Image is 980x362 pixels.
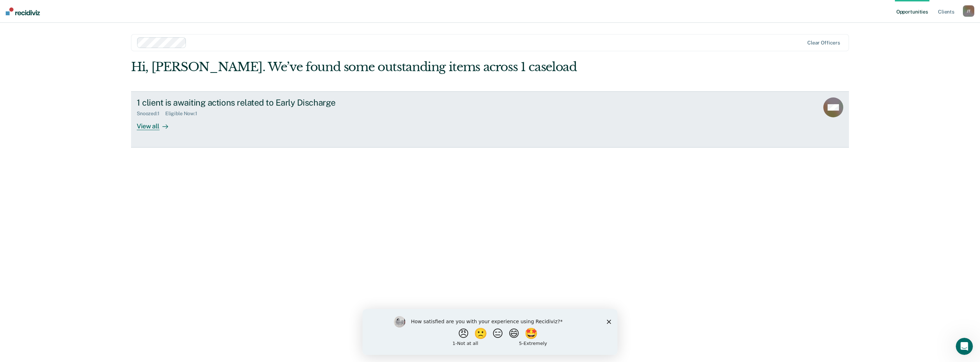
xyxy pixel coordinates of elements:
div: Eligible Now : 1 [165,111,203,117]
div: 1 client is awaiting actions related to Early Discharge [137,97,387,108]
iframe: Intercom live chat [956,338,973,355]
iframe: Survey by Kim from Recidiviz [363,309,617,355]
img: Recidiviz [6,7,40,15]
div: Clear officers [807,40,840,46]
a: 1 client is awaiting actions related to Early DischargeSnoozed:1Eligible Now:1View all [131,91,849,148]
div: J T [963,5,974,17]
div: Hi, [PERSON_NAME]. We’ve found some outstanding items across 1 caseload [131,60,705,74]
div: Snoozed : 1 [137,111,165,117]
button: JT [963,5,974,17]
div: View all [137,116,177,130]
